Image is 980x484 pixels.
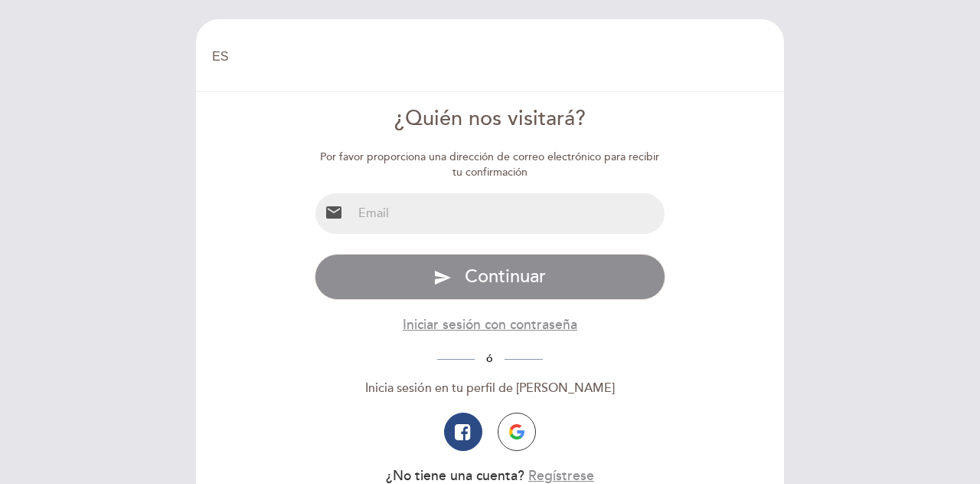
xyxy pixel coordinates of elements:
[315,104,666,134] div: ¿Quién nos visitará?
[433,268,452,287] i: send
[386,468,524,484] span: ¿No tiene una cuenta?
[465,265,546,288] span: Continuar
[315,254,666,300] button: send Continuar
[475,352,505,365] span: ó
[403,315,577,334] button: Iniciar sesión con contraseña
[315,150,666,180] div: Por favor proporciona una dirección de correo electrónico para recibir tu confirmación
[315,380,666,397] div: Inicia sesión en tu perfil de [PERSON_NAME]
[352,193,665,234] input: Email
[509,424,524,440] img: icon-google.png
[325,203,343,222] i: email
